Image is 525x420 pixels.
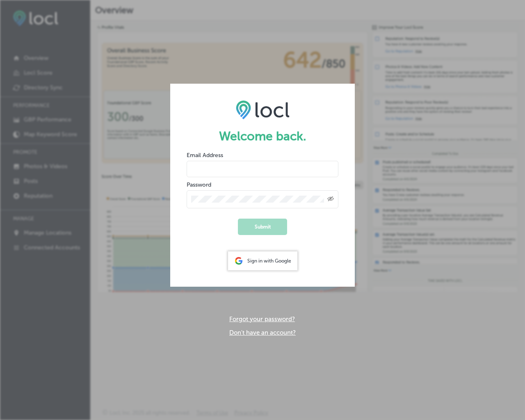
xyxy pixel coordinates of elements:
[327,196,334,203] span: Toggle password visibility
[229,329,296,336] a: Don't have an account?
[228,251,297,270] div: Sign in with Google
[187,181,211,188] label: Password
[229,315,295,323] a: Forgot your password?
[238,219,287,235] button: Submit
[187,129,338,144] h1: Welcome back.
[187,152,223,159] label: Email Address
[236,100,290,119] img: LOCL logo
